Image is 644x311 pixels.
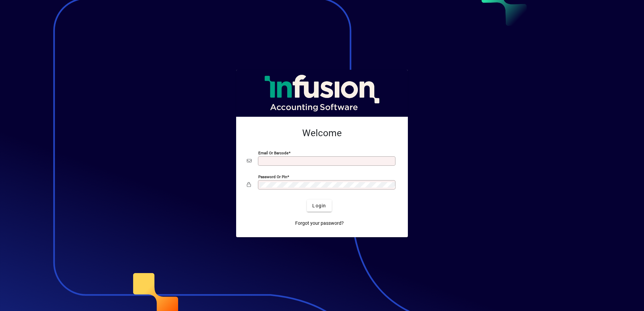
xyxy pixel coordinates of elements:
[292,217,346,229] a: Forgot your password?
[258,174,287,179] mat-label: Password or Pin
[312,202,326,209] span: Login
[295,220,344,227] span: Forgot your password?
[247,127,397,139] h2: Welcome
[258,151,288,155] mat-label: Email or Barcode
[307,200,331,212] button: Login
